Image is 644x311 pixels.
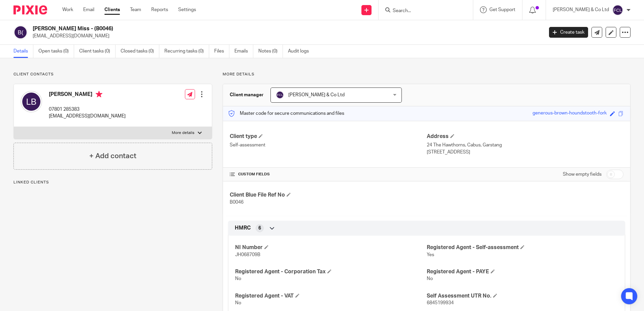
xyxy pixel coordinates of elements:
h4: Registered Agent - VAT [235,292,426,300]
a: Audit logs [288,45,314,58]
a: Clients [104,6,120,13]
p: [PERSON_NAME] & Co Ltd [553,6,609,13]
a: Work [62,6,73,13]
span: B0046 [230,200,244,205]
img: Pixie [13,5,47,14]
label: Show empty fields [563,171,602,178]
i: Primary [96,91,102,98]
h4: Client type [230,133,426,140]
p: More details [223,72,631,77]
a: Notes (0) [258,45,283,58]
span: 6 [258,225,261,232]
span: No [235,301,241,305]
p: Master code for secure communications and files [228,110,344,117]
a: Reports [151,6,168,13]
span: Get Support [489,7,515,12]
a: Open tasks (0) [38,45,74,58]
a: Details [13,45,33,58]
h4: [PERSON_NAME] [49,91,126,99]
h4: CUSTOM FIELDS [230,172,426,177]
span: JH068709B [235,252,260,257]
p: Linked clients [13,180,212,185]
a: Settings [178,6,196,13]
a: Client tasks (0) [79,45,116,58]
h4: + Add contact [89,151,136,161]
h4: NI Number [235,244,426,251]
p: [EMAIL_ADDRESS][DOMAIN_NAME] [49,113,126,119]
h4: Client Blue File Ref No [230,192,426,199]
h4: Registered Agent - Self-assessment [427,244,618,251]
a: Closed tasks (0) [121,45,159,58]
span: No [427,276,433,281]
h2: [PERSON_NAME] Miss - (B0046) [33,25,438,32]
h3: Client manager [230,92,264,98]
a: Create task [549,27,588,38]
a: Files [214,45,229,58]
a: Emails [234,45,253,58]
p: 07801 285383 [49,106,126,113]
p: Self-assessment [230,142,426,148]
input: Search [392,8,453,14]
h4: Registered Agent - PAYE [427,268,618,275]
h4: Address [427,133,623,140]
p: More details [172,130,194,136]
span: [PERSON_NAME] & Co Ltd [288,93,345,97]
a: Team [130,6,141,13]
img: svg%3E [13,25,28,39]
span: 6845199934 [427,301,454,305]
span: Yes [427,252,434,257]
h4: Registered Agent - Corporation Tax [235,268,426,275]
p: [STREET_ADDRESS] [427,149,623,155]
span: HMRC [235,224,251,232]
a: Email [83,6,94,13]
a: Recurring tasks (0) [164,45,209,58]
h4: Self Assessment UTR No. [427,292,618,300]
img: svg%3E [276,91,284,99]
img: svg%3E [612,5,623,15]
img: svg%3E [21,91,42,112]
span: No [235,276,241,281]
div: generous-brown-houndstooth-fork [533,110,607,117]
p: 24 The Hawthorns, Cabus, Garstang [427,142,623,148]
p: [EMAIL_ADDRESS][DOMAIN_NAME] [33,33,539,39]
p: Client contacts [13,72,212,77]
